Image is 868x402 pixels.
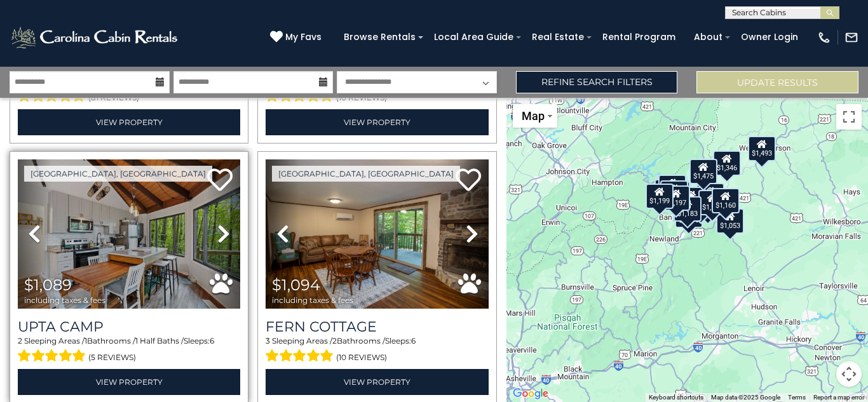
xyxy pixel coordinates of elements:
[18,369,240,395] a: View Property
[712,188,740,213] div: $1,160
[18,336,22,345] span: 2
[272,166,460,182] a: [GEOGRAPHIC_DATA], [GEOGRAPHIC_DATA]
[711,394,780,401] span: Map data ©2025 Google
[649,393,703,402] button: Keyboard shortcuts
[646,184,674,209] div: $1,199
[526,27,590,47] a: Real Estate
[135,336,184,345] span: 1 Half Baths /
[510,385,552,402] img: Google
[18,318,240,335] a: Upta Camp
[10,25,181,50] img: White-1-2.png
[24,276,72,294] span: $1,089
[428,27,520,47] a: Local Area Guide
[688,27,729,47] a: About
[266,369,488,395] a: View Property
[210,336,214,345] span: 6
[596,27,682,47] a: Rental Program
[270,30,325,44] a: My Favs
[696,71,858,93] button: Update Results
[24,296,105,304] span: including taxes & fees
[266,159,488,309] img: thumbnail_163276210.jpeg
[699,190,727,215] div: $1,160
[516,71,678,93] a: Refine Search Filters
[677,187,705,212] div: $1,450
[85,336,87,345] span: 1
[659,174,687,199] div: $1,089
[660,180,688,206] div: $1,164
[332,336,337,345] span: 2
[748,136,776,161] div: $1,493
[88,349,136,366] span: (5 reviews)
[689,159,717,184] div: $1,475
[337,27,422,47] a: Browse Rentals
[717,208,745,234] div: $1,053
[266,109,488,135] a: View Property
[207,167,233,194] a: Add to favorites
[836,104,862,130] button: Toggle fullscreen view
[688,191,715,217] div: $1,409
[844,30,858,44] img: mail-regular-white.png
[662,185,690,210] div: $1,197
[266,318,488,335] a: Fern Cottage
[522,109,545,123] span: Map
[18,109,240,135] a: View Property
[836,361,862,387] button: Map camera controls
[272,276,320,294] span: $1,094
[675,202,703,227] div: $1,400
[695,192,722,218] div: $1,302
[411,336,416,345] span: 6
[817,30,831,44] img: phone-regular-white.png
[18,159,240,309] img: thumbnail_167080986.jpeg
[788,394,806,401] a: Terms (opens in new tab)
[285,30,322,44] span: My Favs
[266,335,488,366] div: Sleeping Areas / Bathrooms / Sleeps:
[813,394,864,401] a: Report a map error
[510,385,552,402] a: Open this area in Google Maps (opens a new window)
[713,151,741,176] div: $1,346
[456,167,481,194] a: Add to favorites
[272,296,353,304] span: including taxes & fees
[674,196,702,222] div: $1,183
[266,336,270,345] span: 3
[735,27,804,47] a: Owner Login
[24,166,212,182] a: [GEOGRAPHIC_DATA], [GEOGRAPHIC_DATA]
[513,104,557,128] button: Change map style
[18,335,240,366] div: Sleeping Areas / Bathrooms / Sleeps:
[336,349,387,366] span: (10 reviews)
